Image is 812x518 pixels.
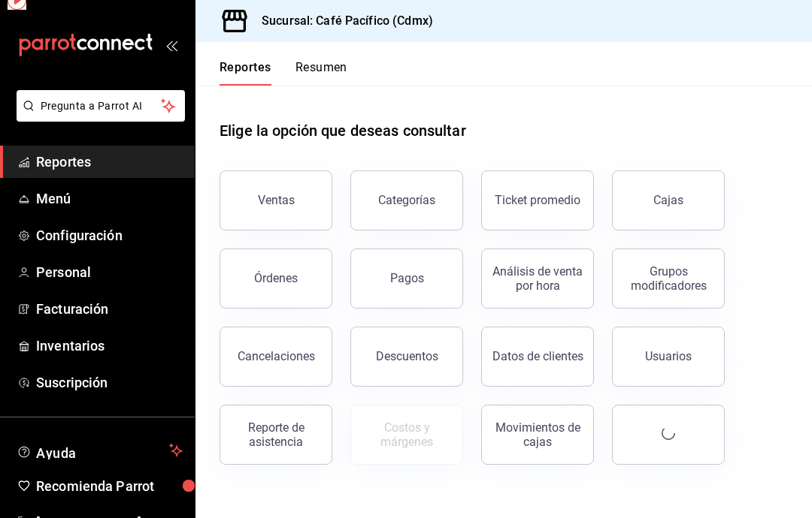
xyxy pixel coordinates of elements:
[220,327,332,387] button: Cancelaciones
[238,349,315,363] div: Cancelaciones
[250,12,433,30] h3: Sucursal: Café Pacífico (Cdmx)
[612,170,725,230] a: Cajas
[165,39,177,51] button: open_drawer_menu
[360,420,453,449] div: Costos y márgenes
[36,152,183,172] span: Reportes
[36,262,183,282] span: Personal
[220,119,466,142] h1: Elige la opción que deseas consultar
[492,349,583,363] div: Datos de clientes
[645,349,692,363] div: Usuarios
[612,248,725,309] button: Grupos modificadores
[612,327,725,387] button: Usuarios
[36,299,183,319] span: Facturación
[220,170,332,230] button: Ventas
[481,405,594,465] button: Movimientos de cajas
[491,264,584,293] div: Análisis de venta por hora
[41,98,162,114] span: Pregunta a Parrot AI
[495,193,580,207] div: Ticket promedio
[350,405,463,465] button: Contrata inventarios para ver este reporte
[17,90,185,122] button: Pregunta a Parrot AI
[350,248,463,309] button: Pagos
[481,248,594,309] button: Análisis de venta por hora
[36,188,183,209] span: Menú
[229,420,323,449] div: Reporte de asistencia
[220,60,271,86] button: Reportes
[481,170,594,230] button: Ticket promedio
[653,191,684,209] div: Cajas
[220,60,347,86] div: navigation tabs
[378,193,435,207] div: Categorías
[36,336,183,356] span: Inventarios
[350,170,463,230] button: Categorías
[258,193,295,207] div: Ventas
[254,271,298,285] div: Órdenes
[350,327,463,387] button: Descuentos
[390,271,424,285] div: Pagos
[36,225,183,245] span: Configuración
[295,60,347,86] button: Resumen
[491,420,584,449] div: Movimientos de cajas
[36,372,183,393] span: Suscripción
[36,476,183,496] span: Recomienda Parrot
[220,405,332,465] button: Reporte de asistencia
[481,327,594,387] button: Datos de clientes
[220,248,332,309] button: Órdenes
[36,441,163,459] span: Ayuda
[11,109,185,125] a: Pregunta a Parrot AI
[622,264,715,293] div: Grupos modificadores
[376,349,438,363] div: Descuentos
